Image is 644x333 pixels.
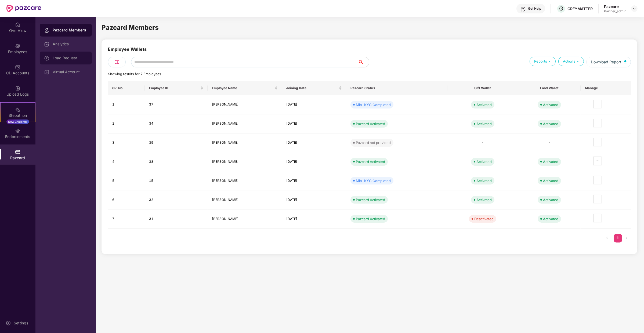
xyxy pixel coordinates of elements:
div: Pazcard Activated [356,197,385,202]
td: 3 [108,133,145,153]
img: svg+xml;base64,PHN2ZyBpZD0iSG9tZSIgeG1sbnM9Imh0dHA6Ly93d3cudzMub3JnLzIwMDAvc3ZnIiB3aWR0aD0iMjAiIG... [15,22,20,27]
span: left [606,236,609,240]
th: Manage [581,81,631,95]
span: search [358,60,369,64]
img: svg+xml;base64,PHN2ZyBpZD0iRW5kb3JzZW1lbnRzIiB4bWxucz0iaHR0cDovL3d3dy53My5vcmcvMjAwMC9zdmciIHdpZH... [15,128,20,133]
span: Pazcard Members [102,24,159,31]
span: G [559,5,563,12]
img: svg+xml;base64,PHN2ZyB4bWxucz0iaHR0cDovL3d3dy53My5vcmcvMjAwMC9zdmciIHdpZHRoPSIxOSIgaGVpZ2h0PSIxOS... [547,59,552,64]
th: Gift Wallet [447,81,518,95]
img: New Pazcare Logo [6,5,41,12]
div: Employee Wallets [108,46,147,57]
img: svg+xml;base64,PHN2ZyB4bWxucz0iaHR0cDovL3d3dy53My5vcmcvMjAwMC9zdmciIHhtbG5zOnhsaW5rPSJodHRwOi8vd3... [624,60,627,63]
img: svg+xml;base64,PHN2ZyBpZD0iU2V0dGluZy0yMHgyMCIgeG1sbnM9Imh0dHA6Ly93d3cudzMub3JnLzIwMDAvc3ZnIiB3aW... [6,320,11,326]
span: Employee Name [212,86,274,90]
div: Activated [543,102,558,107]
div: Stepathon [1,113,35,118]
span: Employee ID [149,86,199,90]
div: Activated [543,159,558,164]
td: [PERSON_NAME] [208,209,282,229]
div: Activated [543,216,558,222]
div: Activated [476,178,492,183]
div: Settings [12,320,30,326]
img: svg+xml;base64,PHN2ZyBpZD0iQ0RfQWNjb3VudHMiIGRhdGEtbmFtZT0iQ0QgQWNjb3VudHMiIHhtbG5zPSJodHRwOi8vd3... [15,64,20,70]
span: ellipsis [594,102,602,106]
button: ellipsis [593,176,602,184]
div: Min-KYC Completed [356,102,391,107]
div: Reports [530,57,556,66]
td: 34 [145,114,208,133]
div: Activated [543,197,558,202]
div: Virtual Account [53,70,88,74]
img: svg+xml;base64,PHN2ZyBpZD0iSGVscC0zMngzMiIgeG1sbnM9Imh0dHA6Ly93d3cudzMub3JnLzIwMDAvc3ZnIiB3aWR0aD... [520,6,526,12]
button: search [358,57,369,67]
div: Pazcard Activated [356,216,385,222]
img: svg+xml;base64,PHN2ZyB4bWxucz0iaHR0cDovL3d3dy53My5vcmcvMjAwMC9zdmciIHdpZHRoPSIyNCIgaGVpZ2h0PSIyNC... [114,59,120,65]
th: SR. No [108,81,145,95]
button: right [622,234,631,242]
div: Activated [476,197,492,202]
button: left [603,234,612,242]
div: Activated [476,159,492,164]
div: Pazcard Activated [356,159,385,164]
div: Activated [476,102,492,107]
th: Pazcard Status [346,81,447,95]
button: ellipsis [593,138,602,146]
td: [DATE] [282,209,346,229]
span: right [625,236,628,240]
td: 37 [145,95,208,114]
th: Food Wallet [518,81,581,95]
span: ellipsis [594,140,602,144]
td: 39 [145,133,208,153]
a: 1 [614,234,622,242]
td: [PERSON_NAME] [208,190,282,209]
th: Employee ID [145,81,208,95]
button: ellipsis [593,100,602,108]
td: 32 [145,190,208,209]
div: Deactivated [474,216,494,222]
div: Pazcard Members [53,27,88,33]
div: Actions [558,57,584,66]
span: - [482,140,484,144]
td: 15 [145,171,208,190]
div: Activated [543,178,558,183]
th: Joining Date [282,81,346,95]
td: 4 [108,152,145,171]
img: svg+xml;base64,PHN2ZyB4bWxucz0iaHR0cDovL3d3dy53My5vcmcvMjAwMC9zdmciIHdpZHRoPSIyMSIgaGVpZ2h0PSIyMC... [15,107,20,112]
div: GREYMATTER [567,6,593,11]
td: 6 [108,190,145,209]
div: Pazcard Activated [356,121,385,126]
div: Pazcare [604,4,626,9]
div: Activated [543,121,558,126]
div: Partner_admin [604,9,626,13]
td: 2 [108,114,145,133]
div: Activated [476,121,492,126]
td: [DATE] [282,171,346,190]
td: [PERSON_NAME] [208,152,282,171]
button: ellipsis [593,214,602,222]
button: ellipsis [593,195,602,203]
td: [PERSON_NAME] [208,133,282,153]
img: svg+xml;base64,PHN2ZyBpZD0iRW1wbG95ZWVzIiB4bWxucz0iaHR0cDovL3d3dy53My5vcmcvMjAwMC9zdmciIHdpZHRoPS... [15,43,20,49]
span: - [548,140,551,144]
td: [DATE] [282,152,346,171]
td: [PERSON_NAME] [208,114,282,133]
img: svg+xml;base64,PHN2ZyBpZD0iRGFzaGJvYXJkIiB4bWxucz0iaHR0cDovL3d3dy53My5vcmcvMjAwMC9zdmciIHdpZHRoPS... [44,42,49,47]
button: ellipsis [593,119,602,127]
span: Joining Date [286,86,338,90]
td: 38 [145,152,208,171]
td: 31 [145,209,208,229]
span: ellipsis [594,159,602,163]
td: [PERSON_NAME] [208,171,282,190]
span: ellipsis [594,216,602,220]
li: 1 [614,234,622,242]
td: 5 [108,171,145,190]
td: [DATE] [282,190,346,209]
td: [PERSON_NAME] [208,95,282,114]
img: svg+xml;base64,PHN2ZyBpZD0iUHJvZmlsZSIgeG1sbnM9Imh0dHA6Ly93d3cudzMub3JnLzIwMDAvc3ZnIiB3aWR0aD0iMj... [44,28,49,33]
button: Download Report [587,57,631,67]
span: ellipsis [594,178,602,182]
li: Previous Page [603,234,612,242]
span: ellipsis [594,197,602,201]
td: [DATE] [282,95,346,114]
